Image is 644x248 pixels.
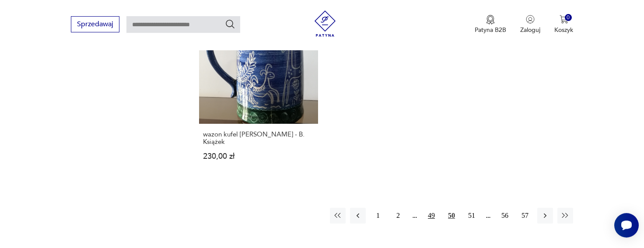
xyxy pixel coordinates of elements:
[517,208,533,224] button: 57
[614,213,639,238] iframe: Smartsupp widget button
[554,26,573,34] p: Koszyk
[475,15,506,34] a: Ikona medaluPatyna B2B
[225,19,235,29] button: Szukaj
[475,26,506,34] p: Patyna B2B
[560,15,568,24] img: Ikona koszyka
[390,208,406,224] button: 2
[526,15,535,24] img: Ikonka użytkownika
[203,131,314,146] h3: wazon kufel [PERSON_NAME] - B. Książek
[444,208,459,224] button: 50
[312,10,338,37] img: Patyna - sklep z meblami i dekoracjami vintage
[520,26,540,34] p: Zaloguj
[475,15,506,34] button: Patyna B2B
[370,208,386,224] button: 1
[464,208,479,224] button: 51
[554,15,573,34] button: 0Koszyk
[423,208,439,224] button: 49
[486,15,495,24] img: Ikona medalu
[203,153,314,160] p: 230,00 zł
[71,16,119,32] button: Sprzedawaj
[520,15,540,34] button: Zaloguj
[71,22,119,28] a: Sprzedawaj
[565,14,572,21] div: 0
[497,208,513,224] button: 56
[199,5,318,178] a: Produkt wyprzedanywazon kufel Łysa Góra - B. Książekwazon kufel [PERSON_NAME] - B. Książek230,00 zł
